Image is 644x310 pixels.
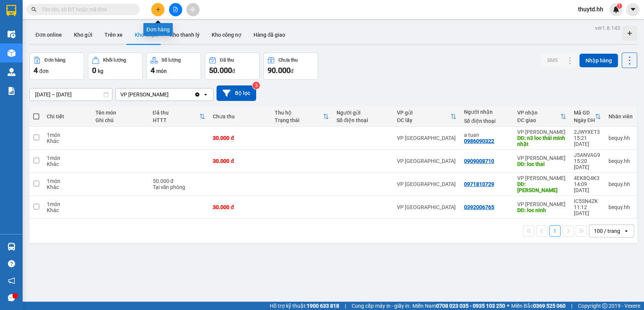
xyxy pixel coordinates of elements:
[271,107,333,127] th: Toggle SortBy
[602,303,607,308] span: copyright
[278,57,298,63] div: Chưa thu
[98,26,129,44] button: Trên xe
[8,294,15,301] span: message
[103,57,126,63] div: Khối lượng
[571,302,572,310] span: |
[45,57,65,63] div: Đơn hàng
[68,26,98,44] button: Kho gửi
[412,302,505,310] span: Miền Nam
[203,91,209,98] svg: open
[574,135,601,147] div: 15:21 [DATE]
[613,6,619,13] img: icon-new-feature
[8,49,15,57] img: warehouse-icon
[275,110,323,116] div: Thu hộ
[307,303,339,309] strong: 1900 633 818
[630,6,636,13] span: caret-down
[153,178,206,184] div: 50.000 đ
[95,110,145,116] div: Tên món
[464,138,494,144] div: 0986090322
[8,30,15,38] img: warehouse-icon
[623,228,629,234] svg: open
[146,53,201,80] button: Số lượng4món
[609,204,633,210] div: bequy.hh
[609,181,633,187] div: bequy.hh
[41,5,131,14] input: Tìm tên, số ĐT hoặc mã đơn
[541,53,564,67] button: SMS
[397,158,456,164] div: VP [GEOGRAPHIC_DATA]
[574,158,601,170] div: 15:20 [DATE]
[574,198,601,204] div: IC5SN4ZK
[205,53,260,80] button: Đã thu50.000đ
[533,303,566,309] strong: 0369 525 060
[574,204,601,216] div: 11:12 [DATE]
[290,68,294,74] span: đ
[517,117,560,123] div: ĐC giao
[513,107,570,127] th: Toggle SortBy
[213,204,267,210] div: 30.000 đ
[47,132,88,138] div: 1 món
[47,184,88,190] div: Khác
[397,204,456,210] div: VP [GEOGRAPHIC_DATA]
[352,302,410,310] span: Cung cấp máy in - giấy in:
[397,117,450,123] div: ĐC lấy
[30,88,112,101] input: Select a date range.
[570,107,605,127] th: Toggle SortBy
[517,201,566,207] div: VP [PERSON_NAME]
[464,181,494,187] div: 0971810729
[47,207,88,213] div: Khác
[574,175,601,181] div: 4EK8Q4K3
[8,87,15,95] img: solution-icon
[397,110,450,116] div: VP gửi
[153,110,200,116] div: Đã thu
[8,260,15,267] span: question-circle
[252,82,260,89] sup: 3
[47,138,88,144] div: Khác
[436,303,505,309] strong: 0708 023 035 - 0935 103 250
[594,227,620,235] div: 100 / trang
[517,207,566,213] div: DĐ: loc ninh
[213,158,267,164] div: 30.000 đ
[574,117,595,123] div: Ngày ĐH
[609,135,633,141] div: bequy.hh
[574,181,601,193] div: 14:09 [DATE]
[92,66,96,75] span: 0
[47,161,88,167] div: Khác
[186,3,200,16] button: aim
[464,118,510,124] div: Số điện thoại
[95,117,145,123] div: Ghi chú
[397,181,456,187] div: VP [GEOGRAPHIC_DATA]
[88,53,143,80] button: Khối lượng0kg
[618,3,621,9] span: 1
[8,243,15,251] img: warehouse-icon
[393,107,460,127] th: Toggle SortBy
[173,7,178,12] span: file-add
[517,135,566,147] div: DĐ: n3 loc thái minh nhật
[275,117,323,123] div: Trạng thái
[626,3,639,16] button: caret-down
[517,175,566,181] div: VP [PERSON_NAME]
[47,201,88,207] div: 1 món
[464,109,510,115] div: Người nhận
[572,5,609,14] span: thuytd.hh
[153,184,206,190] div: Tại văn phòng
[143,23,173,36] div: Đơn hàng
[579,54,618,67] button: Nhập hàng
[213,135,267,141] div: 30.000 đ
[464,132,510,138] div: a tuan
[29,26,68,44] button: Đơn online
[153,117,200,123] div: HTTT
[8,68,15,76] img: warehouse-icon
[31,7,37,12] span: search
[397,135,456,141] div: VP [GEOGRAPHIC_DATA]
[29,53,84,80] button: Đơn hàng4đơn
[549,225,561,237] button: 1
[194,91,200,98] svg: Clear value
[517,181,566,193] div: DĐ: hoang thi
[47,155,88,161] div: 1 món
[156,68,167,74] span: món
[511,302,566,310] span: Miền Bắc
[464,204,494,210] div: 0392006765
[232,68,235,74] span: đ
[169,91,170,98] input: Selected VP Lộc Ninh.
[574,110,595,116] div: Mã GD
